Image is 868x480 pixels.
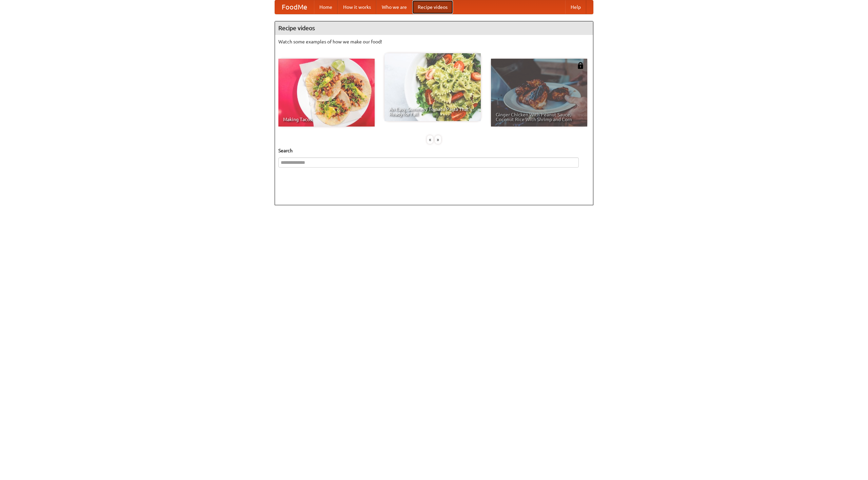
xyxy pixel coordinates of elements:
span: An Easy, Summery Tomato Pasta That's Ready for Fall [389,107,476,116]
a: FoodMe [275,0,314,14]
img: 483408.png [577,62,584,69]
a: How it works [338,0,376,14]
div: « [427,135,433,144]
a: Home [314,0,338,14]
h4: Recipe videos [275,21,593,35]
p: Watch some examples of how we make our food! [278,38,590,45]
a: Recipe videos [412,0,453,14]
a: Help [565,0,586,14]
span: Making Tacos [283,117,370,122]
a: Making Tacos [278,59,375,127]
div: » [435,135,441,144]
a: Who we are [376,0,412,14]
a: An Easy, Summery Tomato Pasta That's Ready for Fall [384,53,481,121]
h5: Search [278,147,590,154]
